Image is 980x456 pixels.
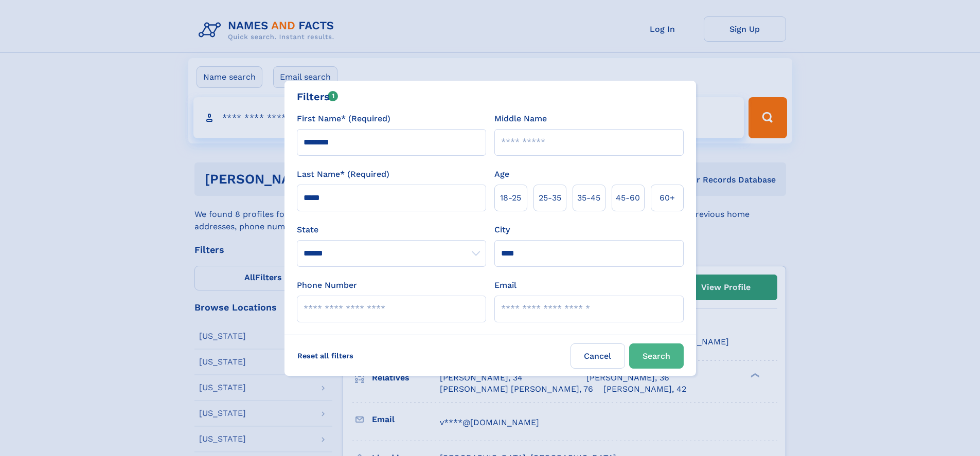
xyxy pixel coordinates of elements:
[494,279,516,291] label: Email
[494,168,509,180] label: Age
[297,89,338,104] div: Filters
[660,192,675,204] span: 60+
[571,343,625,369] label: Cancel
[297,113,390,125] label: First Name* (Required)
[494,113,547,125] label: Middle Name
[297,168,389,180] label: Last Name* (Required)
[291,343,360,368] label: Reset all filters
[494,224,510,236] label: City
[629,343,684,369] button: Search
[577,192,600,204] span: 35‑45
[297,224,486,236] label: State
[500,192,521,204] span: 18‑25
[297,279,357,291] label: Phone Number
[539,192,561,204] span: 25‑35
[616,192,640,204] span: 45‑60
